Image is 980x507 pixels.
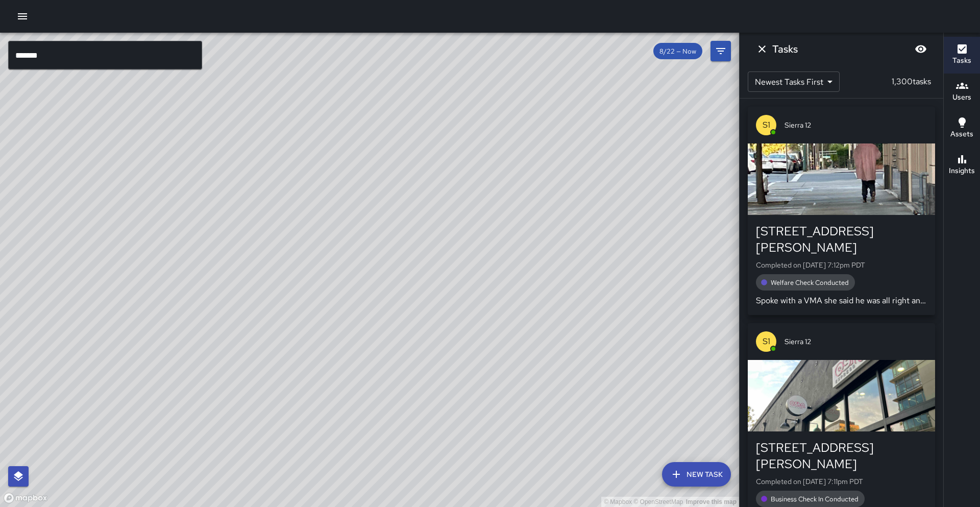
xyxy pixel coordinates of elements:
[756,260,927,270] p: Completed on [DATE] 7:12pm PDT
[756,295,927,307] p: Spoke with a VMA she said he was all right and he did not need any medical attention. Nothing els...
[756,476,927,487] p: Completed on [DATE] 7:11pm PDT
[785,120,927,130] span: Sierra 12
[653,47,702,56] span: 8/22 — Now
[785,336,927,347] span: Sierra 12
[944,147,980,184] button: Insights
[662,462,731,487] button: New Task
[952,92,971,103] h6: Users
[765,495,865,503] span: Business Check In Conducted
[710,41,731,61] button: Filters
[748,71,840,92] div: Newest Tasks First
[950,129,973,140] h6: Assets
[756,440,927,472] div: [STREET_ADDRESS][PERSON_NAME]
[756,223,927,256] div: [STREET_ADDRESS][PERSON_NAME]
[944,74,980,110] button: Users
[911,39,931,59] button: Blur
[888,76,935,88] p: 1,300 tasks
[763,119,770,131] p: S1
[949,165,975,177] h6: Insights
[752,39,772,59] button: Dismiss
[765,278,855,287] span: Welfare Check Conducted
[952,55,971,66] h6: Tasks
[748,107,935,315] button: S1Sierra 12[STREET_ADDRESS][PERSON_NAME]Completed on [DATE] 7:12pm PDTWelfare Check ConductedSpok...
[772,41,798,57] h6: Tasks
[944,37,980,74] button: Tasks
[944,110,980,147] button: Assets
[763,335,770,348] p: S1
